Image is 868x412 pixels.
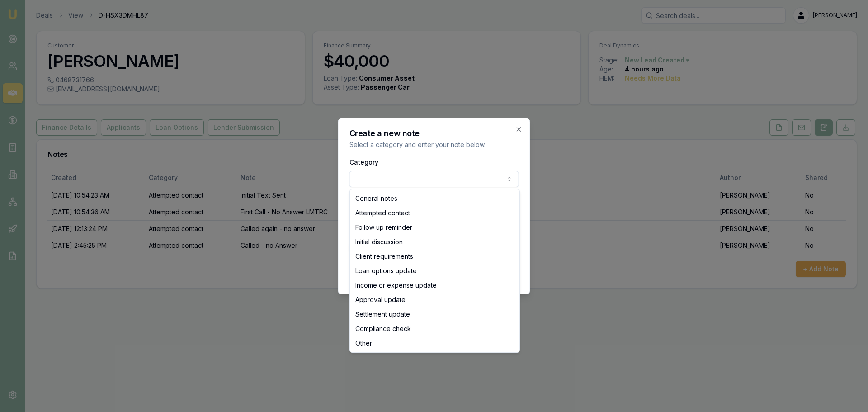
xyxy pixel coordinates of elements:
span: General notes [355,194,397,203]
span: Attempted contact [355,208,410,218]
span: Initial discussion [355,237,403,246]
span: Settlement update [355,310,410,319]
span: Loan options update [355,266,417,275]
span: Income or expense update [355,281,437,290]
span: Other [355,339,372,348]
span: Compliance check [355,324,411,333]
span: Follow up reminder [355,223,412,232]
span: Approval update [355,295,406,304]
span: Client requirements [355,252,413,261]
